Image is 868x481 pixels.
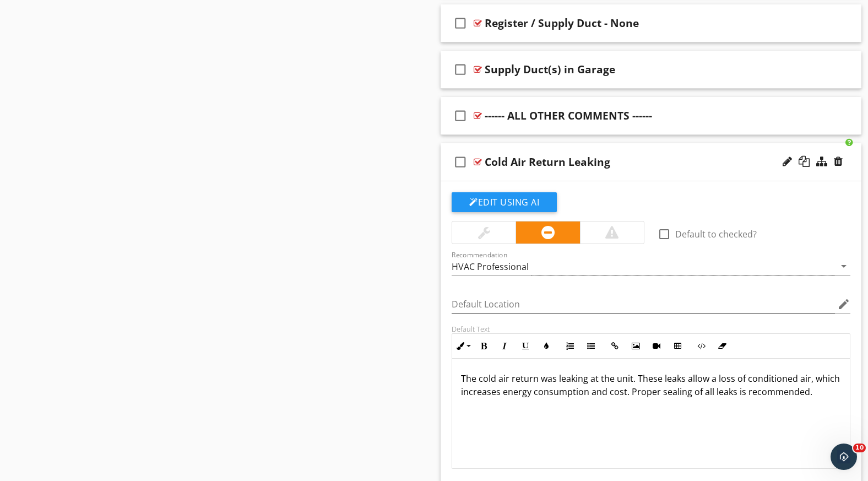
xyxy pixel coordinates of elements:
[691,336,712,356] button: Code View
[452,325,850,333] div: Default Text
[485,63,615,76] div: Supply Duct(s) in Garage
[853,444,866,452] span: 10
[452,149,469,175] i: check_box_outline_blank
[560,336,581,356] button: Ordered List
[485,17,639,30] div: Register / Supply Duct - None
[837,298,850,311] i: edit
[485,155,610,169] div: Cold Air Return Leaking
[452,102,469,129] i: check_box_outline_blank
[581,336,601,356] button: Unordered List
[675,229,757,240] label: Default to checked?
[625,336,646,356] button: Insert Image (⌘P)
[515,336,536,356] button: Underline (⌘U)
[604,336,625,356] button: Insert Link (⌘K)
[452,56,469,83] i: check_box_outline_blank
[646,336,667,356] button: Insert Video
[831,444,857,470] iframe: Intercom live chat
[461,372,841,398] p: The cold air return was leaking at the unit. These leaks allow a loss of conditioned air, which i...
[452,10,469,36] i: check_box_outline_blank
[837,260,850,273] i: arrow_drop_down
[452,336,473,356] button: Inline Style
[494,336,515,356] button: Italic (⌘I)
[536,336,557,356] button: Colors
[485,109,652,122] div: ------ ALL OTHER COMMENTS ------
[667,336,688,356] button: Insert Table
[452,192,557,212] button: Edit Using AI
[712,336,733,356] button: Clear Formatting
[452,262,529,272] div: HVAC Professional
[473,336,494,356] button: Bold (⌘B)
[452,295,835,314] input: Default Location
